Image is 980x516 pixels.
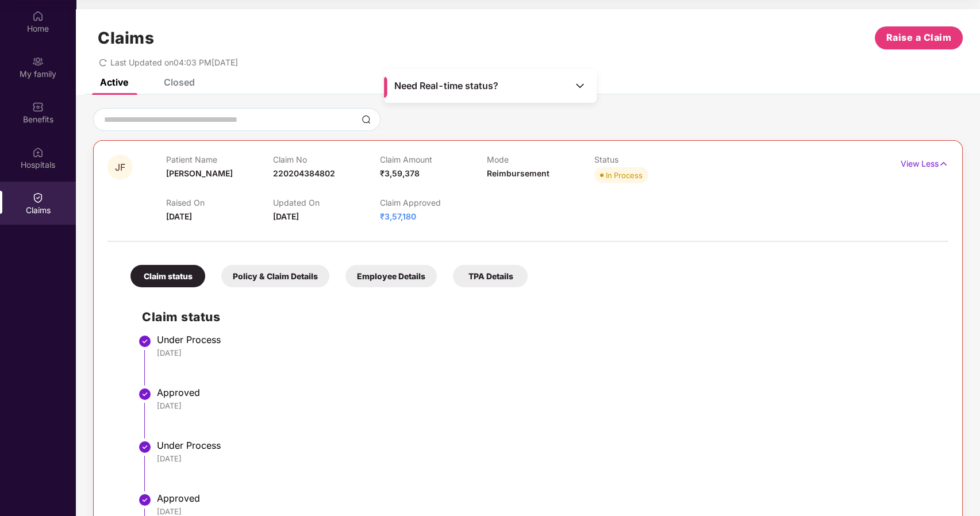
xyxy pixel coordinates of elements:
span: Raise a Claim [886,30,952,45]
span: [DATE] [166,211,192,221]
button: Raise a Claim [875,26,963,49]
span: Need Real-time status? [394,80,498,92]
img: svg+xml;base64,PHN2ZyBpZD0iU2VhcmNoLTMyeDMyIiB4bWxucz0iaHR0cDovL3d3dy53My5vcmcvMjAwMC9zdmciIHdpZH... [362,115,371,124]
img: svg+xml;base64,PHN2ZyBpZD0iSG9tZSIgeG1sbnM9Imh0dHA6Ly93d3cudzMub3JnLzIwMDAvc3ZnIiB3aWR0aD0iMjAiIG... [32,10,44,22]
p: Claim Amount [380,155,487,164]
div: TPA Details [453,265,528,287]
div: Under Process [157,440,937,451]
p: Mode [487,155,594,164]
img: svg+xml;base64,PHN2ZyBpZD0iU3RlcC1Eb25lLTMyeDMyIiB4bWxucz0iaHR0cDovL3d3dy53My5vcmcvMjAwMC9zdmciIH... [138,334,152,348]
span: [DATE] [273,211,299,221]
span: Reimbursement [487,168,549,178]
p: Raised On [166,198,273,207]
p: Patient Name [166,155,273,164]
p: View Less [901,155,948,170]
h1: Claims [98,28,154,48]
img: svg+xml;base64,PHN2ZyBpZD0iSG9zcGl0YWxzIiB4bWxucz0iaHR0cDovL3d3dy53My5vcmcvMjAwMC9zdmciIHdpZHRoPS... [32,147,44,158]
div: Claim status [130,265,205,287]
div: Approved [157,492,937,504]
span: JF [115,163,125,172]
div: Under Process [157,334,937,345]
img: svg+xml;base64,PHN2ZyB3aWR0aD0iMjAiIGhlaWdodD0iMjAiIHZpZXdCb3g9IjAgMCAyMCAyMCIgZmlsbD0ibm9uZSIgeG... [32,56,44,67]
p: Updated On [273,198,380,207]
span: Last Updated on 04:03 PM[DATE] [110,57,238,67]
p: Claim Approved [380,198,487,207]
img: svg+xml;base64,PHN2ZyBpZD0iU3RlcC1Eb25lLTMyeDMyIiB4bWxucz0iaHR0cDovL3d3dy53My5vcmcvMjAwMC9zdmciIH... [138,440,152,454]
span: 220204384802 [273,168,335,178]
h2: Claim status [142,307,937,326]
p: Status [594,155,701,164]
img: svg+xml;base64,PHN2ZyBpZD0iQmVuZWZpdHMiIHhtbG5zPSJodHRwOi8vd3d3LnczLm9yZy8yMDAwL3N2ZyIgd2lkdGg9Ij... [32,101,44,113]
div: Active [100,76,128,88]
div: Approved [157,387,937,398]
img: svg+xml;base64,PHN2ZyBpZD0iQ2xhaW0iIHhtbG5zPSJodHRwOi8vd3d3LnczLm9yZy8yMDAwL3N2ZyIgd2lkdGg9IjIwIi... [32,192,44,203]
img: svg+xml;base64,PHN2ZyB4bWxucz0iaHR0cDovL3d3dy53My5vcmcvMjAwMC9zdmciIHdpZHRoPSIxNyIgaGVpZ2h0PSIxNy... [939,157,948,170]
div: [DATE] [157,348,937,358]
div: Policy & Claim Details [221,265,329,287]
img: svg+xml;base64,PHN2ZyBpZD0iU3RlcC1Eb25lLTMyeDMyIiB4bWxucz0iaHR0cDovL3d3dy53My5vcmcvMjAwMC9zdmciIH... [138,387,152,401]
span: ₹3,57,180 [380,211,416,221]
span: redo [99,57,107,67]
span: ₹3,59,378 [380,168,420,178]
img: svg+xml;base64,PHN2ZyBpZD0iU3RlcC1Eb25lLTMyeDMyIiB4bWxucz0iaHR0cDovL3d3dy53My5vcmcvMjAwMC9zdmciIH... [138,493,152,507]
div: [DATE] [157,401,937,411]
span: [PERSON_NAME] [166,168,233,178]
img: Toggle Icon [574,80,586,91]
div: Employee Details [345,265,437,287]
div: [DATE] [157,453,937,464]
p: Claim No [273,155,380,164]
div: In Process [606,170,643,181]
div: Closed [164,76,195,88]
